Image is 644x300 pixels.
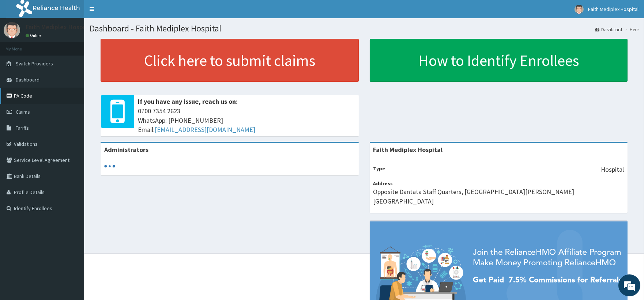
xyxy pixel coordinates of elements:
b: Administrators [104,145,148,154]
b: Address [373,180,393,187]
a: Dashboard [595,26,622,33]
h1: Dashboard - Faith Mediplex Hospital [90,24,639,33]
span: Dashboard [16,76,39,83]
img: User Image [575,5,584,14]
img: User Image [4,22,20,38]
strong: Faith Mediplex Hospital [373,145,443,154]
b: If you have any issue, reach us on: [138,97,238,106]
a: Online [26,33,43,38]
p: Opposite Dantata Staff Quarters, [GEOGRAPHIC_DATA][PERSON_NAME][GEOGRAPHIC_DATA] [373,187,624,206]
span: Switch Providers [16,60,53,67]
a: [EMAIL_ADDRESS][DOMAIN_NAME] [155,125,255,134]
svg: audio-loading [104,161,115,172]
p: Hospital [601,165,624,174]
span: Tariffs [16,125,29,131]
span: Faith Mediplex Hospital [588,6,639,12]
a: Click here to submit claims [101,39,359,82]
a: How to Identify Enrollees [370,39,628,82]
span: 0700 7354 2623 WhatsApp: [PHONE_NUMBER] Email: [138,106,355,134]
span: Claims [16,109,30,115]
li: Here [623,26,639,33]
p: Faith Mediplex Hospital [26,24,93,30]
b: Type [373,165,385,172]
